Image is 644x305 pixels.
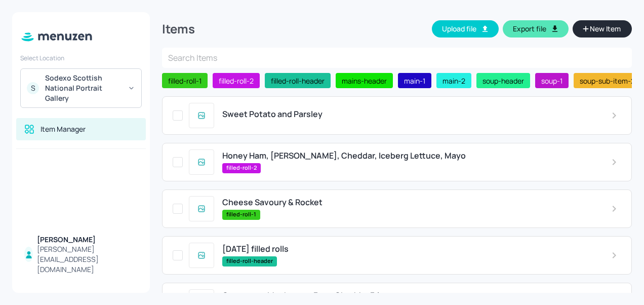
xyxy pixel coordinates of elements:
[213,73,260,88] div: filled-roll-2
[162,48,632,68] input: Search Items
[537,75,567,86] span: soup-1
[20,54,142,62] div: Select Location
[222,244,289,254] span: [DATE] filled rolls
[222,164,261,172] span: filled-roll-2
[37,244,138,275] div: [PERSON_NAME][EMAIL_ADDRESS][DOMAIN_NAME]
[400,75,429,86] span: main-1
[41,124,86,134] div: Item Manager
[535,73,569,88] div: soup-1
[576,75,639,86] span: soup-sub-item-2
[432,20,499,37] button: Upload file
[476,73,530,88] div: soup-header
[164,75,206,86] span: filled-roll-1
[336,73,393,88] div: mains-header
[222,151,466,161] span: Honey Ham, [PERSON_NAME], Cheddar, Iceberg Lettuce, Mayo
[222,291,398,300] span: Courgette, Mushroom, Feta, Cheddar Frittata
[162,73,208,88] div: filled-roll-1
[574,73,641,88] div: soup-sub-item-2
[589,23,622,34] span: New Item
[222,210,260,219] span: filled-roll-1
[338,75,391,86] span: mains-header
[267,75,329,86] span: filled-roll-header
[37,235,138,245] div: [PERSON_NAME]
[438,75,469,86] span: main-2
[162,21,195,37] div: Items
[478,75,528,86] span: soup-header
[436,73,471,88] div: main-2
[222,198,323,207] span: Cheese Savoury & Rocket
[27,82,39,94] div: S
[222,109,323,119] span: Sweet Potato and Parsley
[398,73,431,88] div: main-1
[215,75,258,86] span: filled-roll-2
[222,257,277,265] span: filled-roll-header
[573,20,632,37] button: New Item
[265,73,331,88] div: filled-roll-header
[503,20,569,37] button: Export file
[45,73,122,103] div: Sodexo Scottish National Portrait Gallery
